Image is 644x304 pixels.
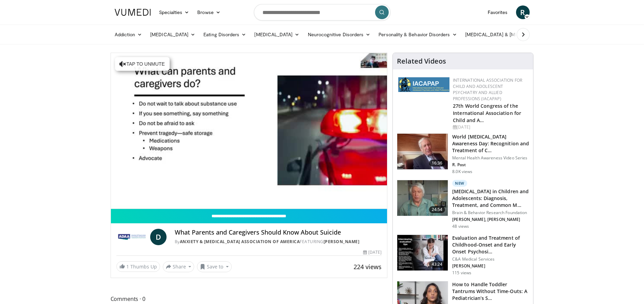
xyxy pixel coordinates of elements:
[175,229,382,236] h4: What Parents and Caregivers Should Know About Suicide
[324,239,360,244] a: [PERSON_NAME]
[429,160,445,167] span: 16:36
[461,28,559,41] a: [MEDICAL_DATA] & [MEDICAL_DATA]
[452,256,529,262] p: C&A Medical Services
[199,28,250,41] a: Eating Disorders
[516,5,530,19] a: R
[163,261,195,272] button: Share
[254,4,390,21] input: Search topics, interventions
[180,239,300,244] a: Anxiety & [MEDICAL_DATA] Association of America
[452,224,469,229] p: 48 views
[452,270,471,276] p: 115 views
[115,9,151,16] img: VuMedi Logo
[452,263,529,269] p: [PERSON_NAME]
[197,261,232,272] button: Save to
[452,210,529,215] p: Brain & Behavior Research Foundation
[111,53,387,209] video-js: Video Player
[429,206,445,213] span: 24:54
[397,134,448,169] img: dad9b3bb-f8af-4dab-abc0-c3e0a61b252e.150x105_q85_crop-smart_upscale.jpg
[397,180,448,216] img: 5b8011c7-1005-4e73-bd4d-717c320f5860.150x105_q85_crop-smart_upscale.jpg
[397,133,529,174] a: 16:36 World [MEDICAL_DATA] Awareness Day: Recognition and Treatment of C… Mental Health Awareness...
[374,28,461,41] a: Personality & Behavior Disorders
[484,5,512,19] a: Favorites
[126,263,129,270] span: 1
[452,180,467,187] p: New
[250,28,303,41] a: [MEDICAL_DATA]
[116,229,147,245] img: Anxiety & Depression Association of America
[429,261,445,268] span: 43:24
[398,77,449,92] img: 2a9917ce-aac2-4f82-acde-720e532d7410.png.150x105_q85_autocrop_double_scale_upscale_version-0.2.png
[115,57,170,71] button: Tap to unmute
[452,169,472,174] p: 8.0K views
[452,188,529,209] h3: [MEDICAL_DATA] in Children and Adolescents: Diagnosis, Treatment, and Common M…
[150,229,167,245] a: D
[452,162,529,168] p: R. Post
[452,155,529,161] p: Mental Health Awareness Video Series
[304,28,375,41] a: Neurocognitive Disorders
[452,133,529,154] h3: World [MEDICAL_DATA] Awareness Day: Recognition and Treatment of C…
[155,5,194,19] a: Specialties
[397,57,446,65] h4: Related Videos
[453,124,528,130] div: [DATE]
[116,261,160,272] a: 1 Thumbs Up
[363,249,382,255] div: [DATE]
[452,235,529,255] h3: Evaluation and Treatment of Childhood-Onset and Early Onset Psychosi…
[452,281,529,302] h3: How to Handle Toddler Tantrums Without Time-Outs: A Pediatrician’s S…
[397,235,448,270] img: 9c1ea151-7f89-42e7-b0fb-c17652802da6.150x105_q85_crop-smart_upscale.jpg
[111,28,146,41] a: Addiction
[111,294,388,303] span: Comments 0
[453,103,521,123] a: 27th World Congress of the International Association for Child and A…
[452,217,529,222] p: [PERSON_NAME], [PERSON_NAME]
[397,180,529,229] a: 24:54 New [MEDICAL_DATA] in Children and Adolescents: Diagnosis, Treatment, and Common M… Brain &...
[453,77,522,102] a: International Association for Child and Adolescent Psychiatry and Allied Professions (IACAPAP)
[397,235,529,276] a: 43:24 Evaluation and Treatment of Childhood-Onset and Early Onset Psychosi… C&A Medical Services ...
[175,239,382,245] div: By FEATURING
[146,28,199,41] a: [MEDICAL_DATA]
[193,5,225,19] a: Browse
[354,263,382,271] span: 224 views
